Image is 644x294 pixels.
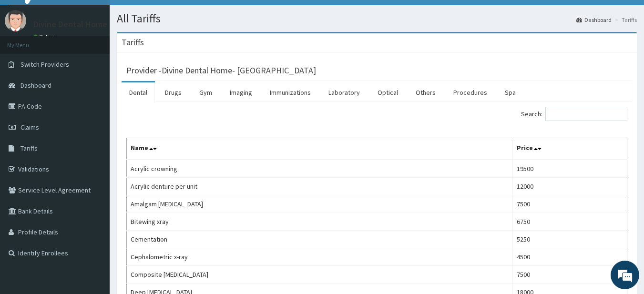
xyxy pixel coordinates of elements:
a: Gym [192,82,220,102]
span: Switch Providers [20,60,69,69]
td: 12000 [512,178,627,195]
a: Imaging [222,82,260,102]
h3: Provider - Divine Dental Home- [GEOGRAPHIC_DATA] [126,66,316,75]
li: Tariffs [613,16,637,24]
td: Cementation [127,231,513,248]
td: Composite [MEDICAL_DATA] [127,266,513,284]
th: Price [512,138,627,160]
td: Bitewing xray [127,213,513,231]
span: Dashboard [20,81,51,90]
a: Optical [370,82,406,102]
span: Tariffs [20,144,38,152]
a: Spa [497,82,523,102]
td: Acrylic denture per unit [127,178,513,195]
a: Dashboard [576,16,612,24]
td: 7500 [512,266,627,284]
td: Acrylic crowning [127,160,513,178]
a: Laboratory [321,82,368,102]
p: Divine Dental Home [33,20,107,29]
h1: All Tariffs [117,12,637,25]
td: 4500 [512,248,627,266]
td: 6750 [512,213,627,231]
td: 5250 [512,231,627,248]
img: User Image [5,10,26,31]
h3: Tariffs [122,38,144,47]
td: 19500 [512,160,627,178]
td: Amalgam [MEDICAL_DATA] [127,195,513,213]
a: Drugs [157,82,189,102]
td: Cephalometric x-ray [127,248,513,266]
td: 7500 [512,195,627,213]
a: Dental [122,82,155,102]
span: Claims [20,123,39,132]
a: Online [33,33,56,40]
input: Search: [545,107,627,121]
a: Others [408,82,443,102]
a: Procedures [446,82,495,102]
a: Immunizations [262,82,318,102]
th: Name [127,138,513,160]
label: Search: [521,107,627,121]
